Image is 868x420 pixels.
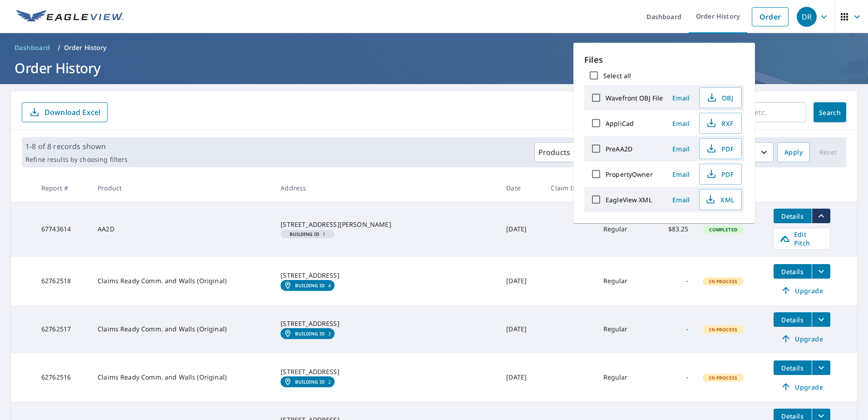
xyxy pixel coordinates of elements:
[34,353,90,401] td: 62762516
[15,43,50,52] span: Dashboard
[646,305,696,353] td: -
[646,201,696,257] td: $83.25
[774,312,812,327] button: detailsBtn-62762517
[499,175,543,201] th: Date
[784,147,803,158] span: Apply
[779,381,825,392] span: Upgrade
[777,142,810,162] button: Apply
[821,108,839,117] span: Search
[273,175,499,201] th: Address
[666,142,695,156] button: Email
[11,40,54,55] a: Dashboard
[705,143,734,154] span: PDF
[699,189,742,210] button: XML
[499,305,543,353] td: [DATE]
[281,220,492,229] div: [STREET_ADDRESS][PERSON_NAME]
[58,42,60,53] li: /
[34,201,90,257] td: 67743614
[774,264,812,279] button: detailsBtn-62762518
[779,333,825,344] span: Upgrade
[44,107,100,117] p: Download Excel
[295,331,325,336] em: Building ID
[705,92,734,103] span: OBJ
[774,283,830,298] a: Upgrade
[699,113,742,134] button: RXF
[64,43,107,52] p: Order History
[670,119,692,128] span: Email
[284,232,331,236] span: 1
[16,10,123,24] img: EV Logo
[295,283,325,288] em: Building ID
[670,94,692,102] span: Email
[812,209,830,223] button: filesDropdownBtn-67743614
[499,353,543,401] td: [DATE]
[812,264,830,279] button: filesDropdownBtn-62762518
[797,7,817,27] div: DR
[704,226,742,233] span: Completed
[90,201,273,257] td: AA2D
[670,170,692,179] span: Email
[705,169,734,180] span: PDF
[290,232,319,236] em: Building ID
[538,147,570,158] p: Products
[295,379,325,385] em: Building ID
[25,141,128,152] p: 1-8 of 8 records shown
[534,142,587,162] button: Products
[281,328,335,339] a: Building ID3
[34,305,90,353] td: 62762517
[666,91,695,105] button: Email
[779,230,824,247] span: Edit Pitch
[704,375,743,381] span: In Process
[281,319,492,328] div: [STREET_ADDRESS]
[281,271,492,280] div: [STREET_ADDRESS]
[779,364,806,372] span: Details
[699,138,742,159] button: PDF
[812,312,830,327] button: filesDropdownBtn-62762517
[779,212,806,220] span: Details
[584,54,744,66] p: Files
[774,228,830,250] a: Edit Pitch
[603,71,631,80] label: Select all
[666,167,695,181] button: Email
[774,380,830,394] a: Upgrade
[90,257,273,305] td: Claims Ready Comm. and Walls (Original)
[705,194,734,205] span: XML
[606,145,632,153] label: PreAA2D
[812,360,830,375] button: filesDropdownBtn-62762516
[25,155,128,164] p: Refine results by choosing filters
[499,257,543,305] td: [DATE]
[596,257,646,305] td: Regular
[705,118,734,129] span: RXF
[670,195,692,204] span: Email
[499,201,543,257] td: [DATE]
[34,257,90,305] td: 62762518
[646,257,696,305] td: -
[704,326,743,333] span: In Process
[666,193,695,207] button: Email
[606,94,663,102] label: Wavefront OBJ File
[606,119,634,128] label: AppliCad
[281,367,492,376] div: [STREET_ADDRESS]
[779,267,806,276] span: Details
[90,305,273,353] td: Claims Ready Comm. and Walls (Original)
[704,278,743,285] span: In Process
[779,285,825,296] span: Upgrade
[814,102,846,122] button: Search
[646,353,696,401] td: -
[699,164,742,185] button: PDF
[779,315,806,324] span: Details
[752,7,789,26] a: Order
[606,170,653,179] label: PropertyOwner
[606,195,652,204] label: EagleView XML
[596,201,646,257] td: Regular
[596,353,646,401] td: Regular
[774,360,812,375] button: detailsBtn-62762516
[11,40,857,55] nav: breadcrumb
[699,87,742,108] button: OBJ
[596,305,646,353] td: Regular
[281,376,335,387] a: Building ID2
[90,353,273,401] td: Claims Ready Comm. and Walls (Original)
[543,175,596,201] th: Claim ID
[774,209,812,223] button: detailsBtn-67743614
[670,145,692,153] span: Email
